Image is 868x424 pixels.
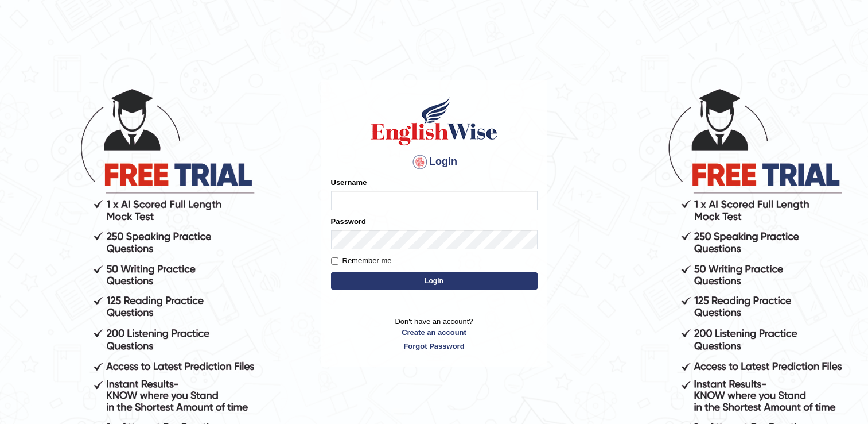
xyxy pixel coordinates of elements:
label: Username [331,177,367,188]
h4: Login [331,153,538,171]
label: Remember me [331,255,392,267]
button: Login [331,272,538,290]
a: Forgot Password [331,341,538,352]
label: Password [331,216,366,227]
input: Remember me [331,257,338,265]
p: Don't have an account? [331,316,538,352]
a: Create an account [331,327,538,338]
img: Logo of English Wise sign in for intelligent practice with AI [369,95,500,147]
